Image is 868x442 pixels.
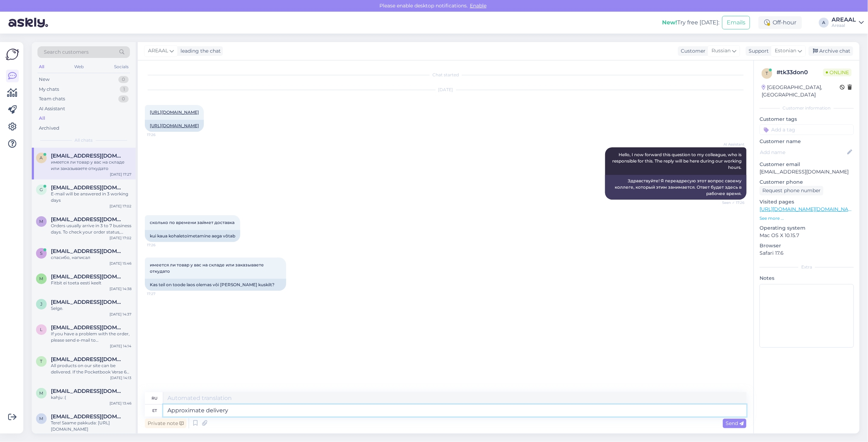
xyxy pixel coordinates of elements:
[832,23,856,28] div: Areaal
[612,152,743,170] span: Hello, I now forward this question to my colleague, who is responsible for this. The reply will b...
[758,16,802,29] div: Off-hour
[711,47,731,55] span: Russian
[147,132,173,137] span: 17:26
[51,159,131,172] div: имеется ли товар у вас на складе или заказываете откудато
[118,95,129,102] div: 0
[760,186,823,195] div: Request phone number
[145,87,746,93] div: [DATE]
[40,187,43,192] span: g
[605,175,746,200] div: Здравствуйте! Я переадресую этот вопрос своему коллеге, который этим занимается. Ответ будет здес...
[110,172,131,177] div: [DATE] 17:27
[760,168,854,176] p: [EMAIL_ADDRESS][DOMAIN_NAME]
[762,84,840,99] div: [GEOGRAPHIC_DATA], [GEOGRAPHIC_DATA]
[110,432,131,438] div: [DATE] 13:41
[39,115,45,122] div: All
[110,235,131,241] div: [DATE] 17:02
[39,86,59,93] div: My chats
[51,254,131,261] div: спасибо, написал
[39,95,65,102] div: Team chats
[766,71,768,76] span: t
[40,219,43,224] span: m
[75,137,93,143] span: All chats
[110,204,131,209] div: [DATE] 17:02
[40,327,43,332] span: l
[51,280,131,286] div: Fitbit ei toeta eesti keelt
[110,375,131,381] div: [DATE] 14:13
[51,184,124,191] span: gregorykalugin2002@gmail.com
[726,420,744,426] span: Send
[40,155,43,160] span: a
[6,48,19,61] img: Askly Logo
[832,17,856,23] div: AREAAL
[718,142,744,147] span: AI Assistant
[51,299,124,305] span: jakobremmel@gmail.com
[760,232,854,239] p: Mac OS X 10.15.7
[113,62,130,71] div: Socials
[150,220,235,225] span: сколько по времени займет доставка
[152,405,157,417] div: et
[110,261,131,266] div: [DATE] 15:46
[760,148,846,156] input: Add name
[51,394,131,401] div: kahju :(
[760,264,854,270] div: Extra
[110,401,131,406] div: [DATE] 13:46
[760,215,854,222] p: See more ...
[152,392,158,404] div: ru
[178,47,221,55] div: leading the chat
[809,46,853,56] div: Archive chat
[760,249,854,257] p: Safari 17.6
[145,419,187,428] div: Private note
[150,262,265,274] span: имеется ли товар у вас на складе или заказываете откудато
[760,198,854,206] p: Visited pages
[40,251,43,256] span: s
[51,223,131,235] div: Orders usually arrive in 3 to 7 business days. To check your order status, please enter your orde...
[120,86,129,93] div: 1
[51,305,131,312] div: Selge.
[145,279,286,291] div: Kas teil on toode laos olemas või [PERSON_NAME] kuskilt?
[760,116,854,123] p: Customer tags
[110,343,131,349] div: [DATE] 14:14
[37,62,46,71] div: All
[40,276,43,281] span: m
[51,363,131,375] div: All products on our site can be delivered. If the Pocketbook Verse 6 has a 'kiirtarne' label, it ...
[150,123,199,128] a: [URL][DOMAIN_NAME]
[40,416,43,421] span: m
[39,125,59,132] div: Archived
[760,242,854,249] p: Browser
[51,331,131,343] div: If you have a problem with the order, please send e-mail to [EMAIL_ADDRESS][DOMAIN_NAME]
[51,248,124,254] span: simeyko@ukr.net
[44,48,89,56] span: Search customers
[40,390,43,396] span: m
[148,47,168,55] span: AREAAL
[678,47,705,55] div: Customer
[51,153,124,159] span: ae.leontyev@gmail.com
[40,301,42,307] span: j
[760,161,854,168] p: Customer email
[760,224,854,232] p: Operating system
[832,17,864,28] a: AREAALAreaal
[722,16,750,29] button: Emails
[662,19,677,26] b: New!
[468,2,489,9] span: Enable
[110,286,131,291] div: [DATE] 14:38
[51,273,124,280] span: merikesaaremagi@gmail.com
[51,413,124,420] span: marcussidoruk@hotmail.com
[51,388,124,394] span: marcussidoruk@hotmail.com
[118,76,129,83] div: 0
[51,191,131,204] div: E-mail will be answered in 3 working days
[775,47,796,55] span: Estonian
[760,124,854,135] input: Add a tag
[51,216,124,223] span: marikakits@gmail.com
[777,68,823,77] div: # tk33don0
[51,324,124,331] span: lileikistomas@gmail.com
[823,69,852,76] span: Online
[746,47,769,55] div: Support
[110,312,131,317] div: [DATE] 14:37
[73,62,85,71] div: Web
[51,420,131,432] div: Tere! Saame pakkuda: [URL][DOMAIN_NAME]
[760,105,854,111] div: Customer information
[51,356,124,363] span: tallinn75@gmail.com
[39,105,65,112] div: AI Assistant
[147,291,173,296] span: 17:27
[718,200,744,205] span: Seen ✓ 17:26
